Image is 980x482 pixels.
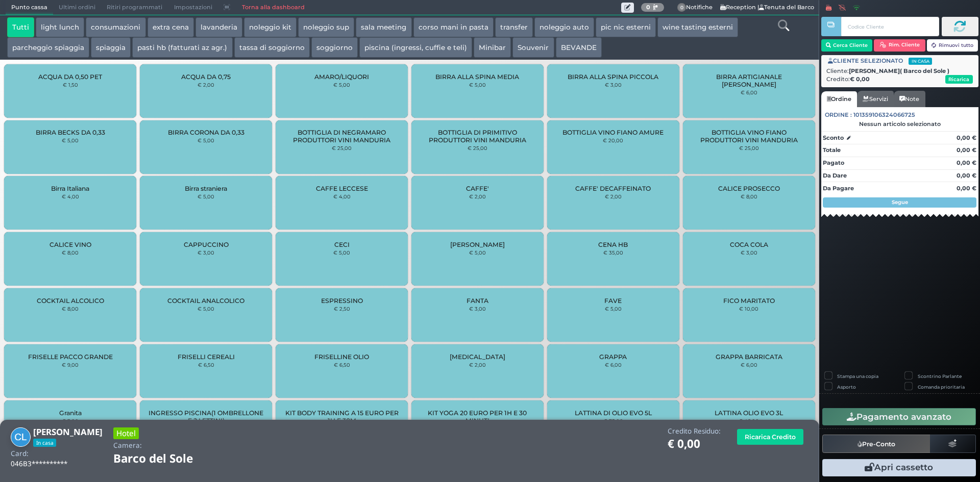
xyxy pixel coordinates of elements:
button: corso mani in pasta [413,17,494,38]
strong: € 0,00 [850,75,870,83]
small: € 8,00 [62,249,79,256]
small: € 1,50 [63,82,78,88]
span: BOTTIGLIA VINO FIANO AMURE [562,129,664,136]
span: GRAPPA BARRICATA [716,353,782,361]
span: LATTINA OLIO EVO 3L [715,409,783,417]
b: [PERSON_NAME] [849,67,949,74]
span: BIRRA CORONA DA 0,33 [168,129,244,136]
small: € 8,00 [62,306,79,312]
span: CLIENTE SELEZIONATO [828,57,932,65]
span: FANTA [467,297,488,305]
small: € 5,00 [62,137,79,143]
a: Servizi [857,91,894,107]
strong: Da Pagare [823,185,854,192]
small: € 25,00 [739,145,759,151]
button: parcheggio spiaggia [7,37,89,58]
span: FRISELLE PACCO GRANDE [28,353,113,361]
span: AMARO/LIQUORI [314,73,369,81]
span: Granita [59,409,82,417]
span: [PERSON_NAME] [450,241,505,248]
span: In casa [909,58,932,65]
span: FRISELLI CEREALI [178,353,235,361]
button: Tutti [7,17,34,38]
span: GRAPPA [599,353,627,361]
small: € 5,00 [198,137,214,143]
h4: Credito Residuo: [668,427,721,435]
button: Apri cassetto [822,459,976,476]
span: INGRESSO PISCINA(1 OMBRELLONE E 2 LETTINI) [149,409,263,424]
span: KIT YOGA 20 EURO PER 1H E 30 MINUTI [420,409,535,424]
button: Rim. Cliente [874,39,925,52]
strong: 0,00 € [957,159,976,166]
small: € 10,00 [739,306,758,312]
a: Ordine [821,91,857,108]
button: spiaggia [91,37,131,58]
span: CAPPUCCINO [184,241,229,248]
button: lavanderia [195,17,242,38]
span: FAVE [604,297,622,305]
h3: Hotel [113,427,139,439]
small: € 6,50 [198,362,214,368]
small: € 2,00 [605,193,622,199]
small: € 20,00 [603,137,623,143]
h1: Barco del Sole [113,452,222,465]
small: € 3,00 [605,82,622,88]
button: wine tasting esterni [657,17,738,38]
span: BOTTIGLIA DI NEGRAMARO PRODUTTORI VINI MANDURIA [284,129,399,144]
strong: Sconto [823,134,844,142]
small: € 75,00 [603,418,623,424]
small: € 5,00 [605,306,622,312]
button: BEVANDE [556,37,602,58]
small: € 5,00 [333,249,350,256]
span: CAFFE LECCESE [316,185,368,192]
small: € 25,00 [332,145,352,151]
button: piscina (ingressi, cuffie e teli) [359,37,472,58]
button: sala meeting [356,17,411,38]
strong: Totale [823,146,841,154]
span: BIRRA ARTIGIANALE [PERSON_NAME] [691,73,806,88]
button: pic nic esterni [596,17,656,38]
small: € 3,00 [469,306,486,312]
small: € 6,00 [741,362,757,368]
button: Ricarica Credito [737,429,803,445]
button: Pre-Conto [822,435,930,453]
span: BIRRA BECKS DA 0,33 [36,129,105,136]
button: Rimuovi tutto [927,39,978,52]
span: Punto cassa [6,1,53,15]
span: Birra straniera [185,185,227,192]
label: Asporto [837,384,856,390]
small: € 5,00 [198,193,214,199]
span: Impostazioni [168,1,218,15]
span: Ultimi ordini [53,1,101,15]
small: € 2,00 [198,82,214,88]
button: Minibar [474,37,511,58]
span: LATTINA DI OLIO EVO 5L [575,409,652,417]
button: extra cena [148,17,194,38]
span: ACQUA DA 0,75 [181,73,231,81]
small: € 2,00 [469,193,486,199]
button: Ricarica [945,75,973,84]
small: € 9,00 [62,362,79,368]
h1: € 0,00 [668,438,721,450]
small: € 4,00 [62,193,79,199]
span: CAFFE' [466,185,489,192]
div: Nessun articolo selezionato [821,120,978,128]
small: € 3,00 [741,249,757,256]
span: BOTTIGLIA VINO FIANO PRODUTTORI VINI MANDURIA [691,129,806,144]
img: Christopher Law [11,427,31,447]
span: BIRRA ALLA SPINA PICCOLA [568,73,658,81]
label: Stampa una copia [837,373,878,379]
button: light lunch [36,17,84,38]
button: consumazioni [86,17,145,38]
small: € 5,00 [469,82,486,88]
span: BIRRA ALLA SPINA MEDIA [435,73,519,81]
span: COCA COLA [730,241,768,248]
span: 101359106324066725 [853,111,915,119]
button: soggiorno [311,37,358,58]
span: BOTTIGLIA DI PRIMITIVO PRODUTTORI VINI MANDURIA [420,129,535,144]
span: FRISELLINE OLIO [314,353,369,361]
span: ESPRESSINO [321,297,363,305]
button: noleggio kit [244,17,297,38]
strong: 0,00 € [957,134,976,141]
div: Cliente: [826,67,973,75]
